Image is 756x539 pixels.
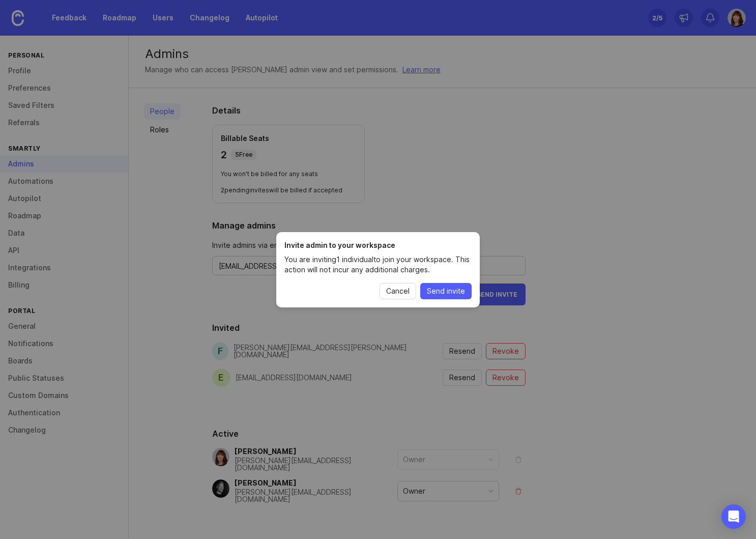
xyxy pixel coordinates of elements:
[284,254,472,275] p: You are inviting 1 individual to join your workspace. This action will not incur any additional c...
[284,240,472,250] h1: Invite admin to your workspace
[386,286,410,296] span: Cancel
[420,283,472,299] button: Send invite
[721,504,746,529] div: Open Intercom Messenger
[427,286,465,296] span: Send invite
[380,283,416,299] button: Cancel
